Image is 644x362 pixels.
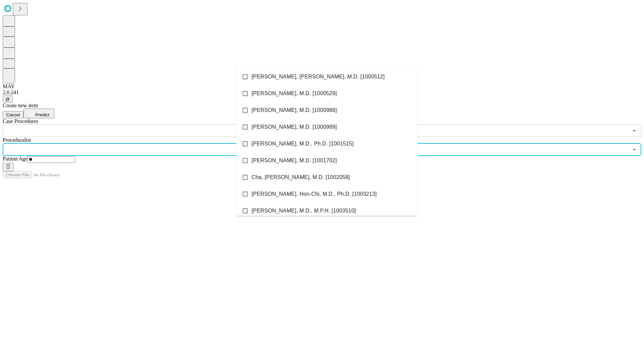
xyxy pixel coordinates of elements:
[630,145,639,154] button: Close
[3,96,13,103] button: @
[3,156,28,162] span: Patient Age
[35,112,49,117] span: Predict
[252,207,356,215] span: [PERSON_NAME], M.D., M.P.H. [1003510]
[252,89,337,98] span: [PERSON_NAME], M.D. [1000529]
[3,83,641,89] div: MAY
[252,157,337,165] span: [PERSON_NAME], M.D. [1001702]
[3,89,641,96] div: 2.0.241
[3,111,23,118] button: Cancel
[252,106,337,114] span: [PERSON_NAME], M.D. [1000988]
[3,118,38,124] span: Scheduled Procedure
[3,137,31,143] span: Proceduralist
[630,126,639,135] button: Open
[252,140,354,148] span: [PERSON_NAME], M.D., Ph.D. [1001515]
[23,109,54,118] button: Predict
[252,73,385,81] span: [PERSON_NAME], [PERSON_NAME], M.D. [1000512]
[252,173,350,181] span: Cha, [PERSON_NAME], M.D. [1002058]
[6,112,20,117] span: Cancel
[5,97,10,102] span: @
[252,190,377,198] span: [PERSON_NAME], Hon-Chi, M.D., Ph.D. [1003213]
[3,103,38,108] span: Create new item
[252,123,337,131] span: [PERSON_NAME], M.D. [1000989]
